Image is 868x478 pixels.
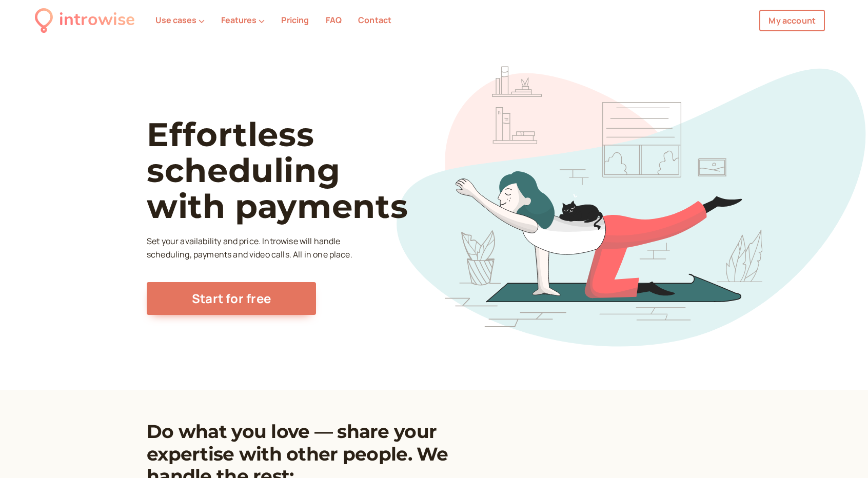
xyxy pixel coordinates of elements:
[759,10,825,31] a: My account
[147,116,445,225] h1: Effortless scheduling with payments
[155,15,205,25] button: Use cases
[281,14,309,26] a: Pricing
[147,235,355,262] p: Set your availability and price. Introwise will handle scheduling, payments and video calls. All ...
[147,282,316,315] a: Start for free
[358,14,391,26] a: Contact
[35,6,135,34] a: introwise
[326,14,342,26] a: FAQ
[59,6,135,34] div: introwise
[221,15,265,25] button: Features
